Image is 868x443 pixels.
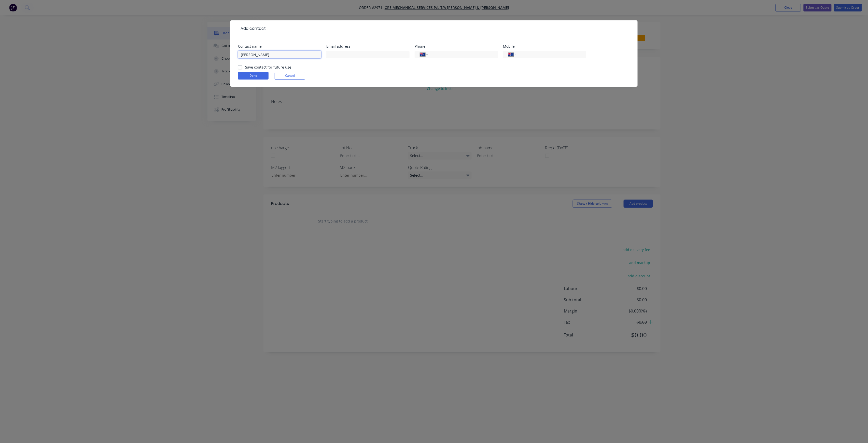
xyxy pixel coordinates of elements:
[245,64,291,70] label: Save contact for future use
[238,72,269,80] button: Done
[238,25,266,32] div: Add contact
[326,45,410,48] div: Email address
[415,45,498,48] div: Phone
[503,45,586,48] div: Mobile
[238,45,321,48] div: Contact name
[275,72,305,80] button: Cancel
